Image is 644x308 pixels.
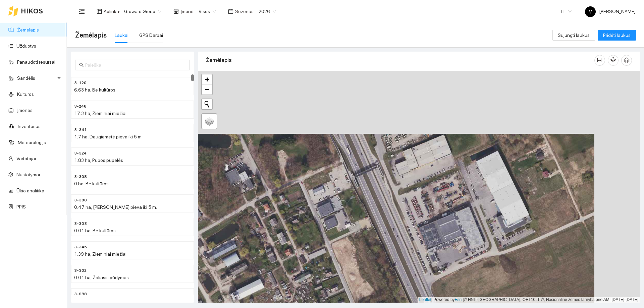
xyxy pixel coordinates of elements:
a: Kultūros [17,91,34,97]
span: 3-246 [74,103,87,110]
span: 0 ha, Be kultūros [74,181,109,186]
span: 1.39 ha, Žieminiai miežiai [74,251,126,257]
a: Leaflet [419,297,431,302]
span: column-width [595,58,605,63]
input: Paieška [85,61,186,69]
span: + [205,75,209,83]
button: Sujungti laukus [552,30,595,41]
span: 17.3 ha, Žieminiai miežiai [74,111,126,116]
span: Aplinka : [104,8,120,15]
span: − [205,85,209,94]
span: layout [97,9,102,14]
a: Pridėti laukus [598,33,636,38]
span: [PERSON_NAME] [585,9,636,14]
span: search [79,63,84,67]
a: Įmonės [17,108,33,113]
span: 3-300 [74,197,87,203]
div: GPS Darbai [139,32,163,39]
span: shop [173,9,179,14]
div: | Powered by © HNIT-[GEOGRAPHIC_DATA]; ORT10LT ©, Nacionalinė žemės tarnyba prie AM, [DATE]-[DATE] [418,297,640,303]
span: 2026 [259,6,276,16]
a: Meteorologija [18,140,46,145]
span: 3-341 [74,127,87,133]
a: Ūkio analitika [16,188,44,193]
span: 3-088 [74,291,87,297]
a: Nustatymai [16,172,40,177]
span: 1.83 ha, Pupos pupelės [74,158,123,163]
span: menu-fold [79,8,85,14]
a: Sujungti laukus [552,33,595,38]
span: Pridėti laukus [603,32,631,39]
span: | [463,297,464,302]
span: calendar [228,9,233,14]
a: Zoom out [202,84,212,95]
a: Užduotys [16,43,36,49]
button: column-width [594,55,605,66]
a: Panaudoti resursai [17,59,55,65]
span: 0.47 ha, [PERSON_NAME] pieva iki 5 m. [74,204,157,210]
a: Layers [202,114,217,129]
button: Pridėti laukus [598,30,636,41]
span: 0.01 ha, Be kultūros [74,228,116,233]
a: Zoom in [202,74,212,84]
span: Žemėlapis [75,30,107,41]
span: Groward Group [124,6,161,16]
a: Esri [455,297,462,302]
div: Žemėlapis [206,51,594,70]
span: 3-324 [74,150,87,157]
span: 6.63 ha, Be kultūros [74,87,115,93]
span: LT [561,6,572,16]
button: Initiate a new search [202,99,212,109]
span: V [589,6,592,17]
a: Vartotojai [16,156,36,161]
span: 1.7 ha, Daugiametė pieva iki 5 m. [74,134,143,139]
a: PPIS [16,204,26,209]
button: menu-fold [75,5,89,18]
a: Žemėlapis [17,27,39,33]
span: 3-345 [74,244,87,250]
a: Inventorius [18,124,41,129]
span: Sezonas : [235,8,255,15]
span: 3-302 [74,267,87,274]
span: Sujungti laukus [558,32,590,39]
span: Sandėlis [17,71,55,85]
span: 3-303 [74,221,87,227]
span: 0.01 ha, Žaliasis pūdymas [74,275,129,280]
span: Įmonė : [180,8,195,15]
span: Visos [199,6,216,16]
span: 3-120 [74,80,87,86]
div: Laukai [115,32,128,39]
span: 3-308 [74,174,87,180]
